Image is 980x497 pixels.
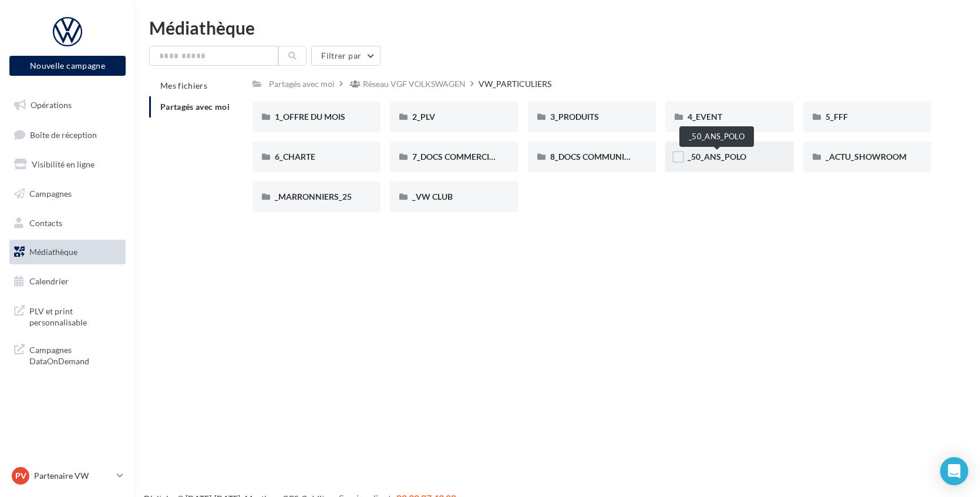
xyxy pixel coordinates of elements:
a: Contacts [7,211,128,236]
span: _50_ANS_POLO [688,152,746,162]
div: _50_ANS_POLO [679,126,754,147]
button: Nouvelle campagne [9,56,126,76]
span: 7_DOCS COMMERCIAUX [412,152,507,162]
a: PLV et print personnalisable [7,298,128,333]
div: Open Intercom Messenger [940,457,968,485]
div: Partagés avec moi [269,78,335,90]
span: Opérations [31,100,72,110]
div: Médiathèque [149,19,966,36]
span: Boîte de réception [30,129,97,139]
div: Réseau VGF VOLKSWAGEN [363,78,466,90]
a: Opérations [7,93,128,117]
span: Calendrier [29,276,69,286]
span: _ACTU_SHOWROOM [826,152,907,162]
a: Campagnes DataOnDemand [7,337,128,372]
span: Contacts [29,217,62,227]
span: Campagnes [29,189,72,199]
span: 4_EVENT [688,112,722,122]
span: 6_CHARTE [275,152,315,162]
a: PV Partenaire VW [9,465,126,487]
span: 8_DOCS COMMUNICATION [550,152,655,162]
span: PLV et print personnalisable [29,303,121,328]
span: Médiathèque [29,247,78,257]
span: Visibilité en ligne [32,159,95,169]
span: Campagnes DataOnDemand [29,342,121,367]
span: Mes fichiers [160,80,207,90]
span: PV [15,470,26,482]
a: Visibilité en ligne [7,152,128,177]
div: VW_PARTICULIERS [479,78,551,90]
span: _MARRONNIERS_25 [275,192,352,202]
span: 1_OFFRE DU MOIS [275,112,345,122]
span: 3_PRODUITS [550,112,599,122]
a: Calendrier [7,269,128,294]
a: Campagnes [7,182,128,206]
p: Partenaire VW [34,470,112,482]
button: Filtrer par [311,46,380,66]
span: _VW CLUB [412,192,453,202]
a: Médiathèque [7,240,128,264]
a: Boîte de réception [7,122,128,147]
span: 2_PLV [412,112,435,122]
span: 5_FFF [826,112,848,122]
span: Partagés avec moi [160,102,230,112]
